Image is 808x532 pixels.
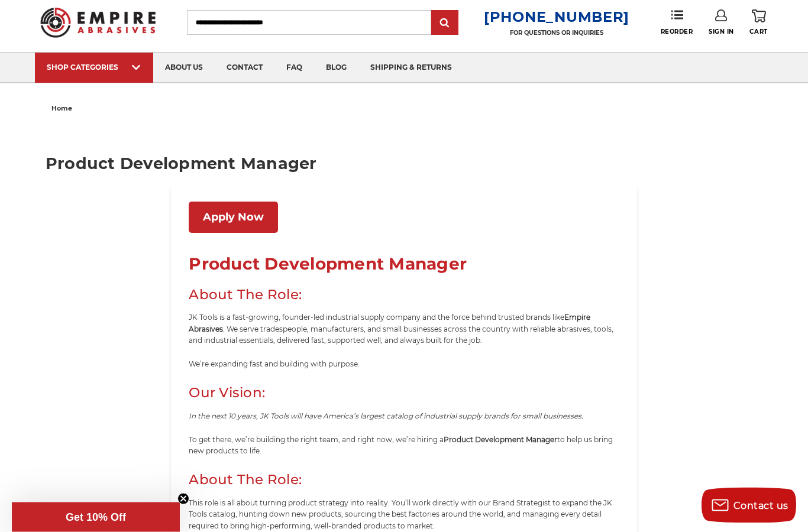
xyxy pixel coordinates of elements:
[274,53,314,83] a: faq
[189,312,619,346] p: JK Tools is a fast-growing, founder-led industrial supply company and the force behind trusted br...
[484,30,629,37] p: FOR QUESTIONS OR INQUIRIES
[189,434,619,457] p: To get there, we’re building the right team, and right now, we’re hiring a to help us bring new p...
[709,28,734,36] span: Sign In
[189,359,619,370] p: We’re expanding fast and building with purpose.
[358,53,464,83] a: shipping & returns
[12,502,180,532] div: Get 10% OffClose teaser
[189,313,590,333] b: Empire Abrasives
[314,53,358,83] a: blog
[433,12,457,35] input: Submit
[702,488,796,523] button: Contact us
[189,284,619,306] h2: About The Role:
[733,500,788,511] span: Contact us
[189,202,278,233] a: Apply Now
[66,511,126,523] span: Get 10% Off
[189,382,619,404] h2: Our Vision:
[177,493,189,505] button: Close teaser
[47,63,141,72] div: SHOP CATEGORIES
[189,469,619,491] h2: About The Role:
[749,28,767,36] span: Cart
[749,10,767,36] a: Cart
[215,53,274,83] a: contact
[189,251,619,278] h1: Product Development Manager
[51,105,72,113] span: home
[444,436,557,445] b: Product Development Manager
[46,156,762,172] h1: Product Development Manager
[484,9,629,26] a: [PHONE_NUMBER]
[153,53,215,83] a: about us
[661,28,693,36] span: Reorder
[661,10,693,35] a: Reorder
[189,412,583,421] i: In the next 10 years, JK Tools will have America’s largest catalog of industrial supply brands fo...
[40,1,155,46] img: Empire Abrasives
[189,498,619,532] p: This role is all about turning product strategy into reality. You’ll work directly with our Brand...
